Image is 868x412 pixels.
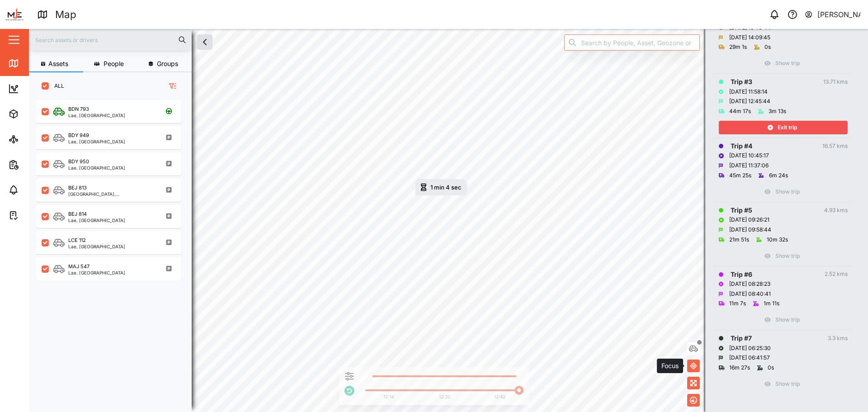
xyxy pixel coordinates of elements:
[430,185,462,190] div: 1 min 4 sec
[778,121,797,134] span: Exit trip
[68,192,155,196] div: [GEOGRAPHIC_DATA], [GEOGRAPHIC_DATA]
[731,205,752,215] div: Trip # 5
[34,33,186,47] input: Search assets or drivers
[24,109,52,119] div: Assets
[729,364,750,372] div: 16m 27s
[729,107,751,116] div: 44m 17s
[68,218,125,223] div: Lae, [GEOGRAPHIC_DATA]
[768,364,774,372] div: 0s
[5,5,24,24] img: Main Logo
[24,160,54,170] div: Reports
[415,179,467,195] div: Map marker
[729,97,770,106] div: [DATE] 12:45:44
[49,82,64,90] label: ALL
[804,8,861,21] button: [PERSON_NAME]
[24,58,44,68] div: Map
[55,7,76,23] div: Map
[24,84,64,94] div: Dashboard
[729,161,769,170] div: [DATE] 11:37:06
[24,134,45,144] div: Sites
[729,236,749,244] div: 21m 51s
[564,34,700,51] input: Search by People, Asset, Geozone or Place
[68,210,87,218] div: BEJ 814
[383,393,394,401] div: 12:14
[823,78,848,86] div: 13.71 kms
[828,334,848,343] div: 3.3 kms
[48,61,68,67] span: Assets
[729,171,751,180] div: 45m 25s
[68,263,90,270] div: MAJ 547
[68,166,125,170] div: Lae, [GEOGRAPHIC_DATA]
[68,113,125,118] div: Lae, [GEOGRAPHIC_DATA]
[729,216,769,224] div: [DATE] 09:26:21
[731,270,752,279] div: Trip # 6
[29,29,868,412] canvas: Map
[68,244,125,249] div: Lae, [GEOGRAPHIC_DATA]
[822,142,848,151] div: 16.57 kms
[824,206,848,215] div: 4.93 kms
[729,354,770,362] div: [DATE] 06:41:57
[769,107,786,116] div: 3m 13s
[731,141,752,151] div: Trip # 4
[68,132,89,139] div: BDY 949
[729,33,770,42] div: [DATE] 14:09:45
[24,210,48,220] div: Tasks
[36,97,191,405] div: grid
[104,61,124,67] span: People
[68,139,125,144] div: Lae, [GEOGRAPHIC_DATA]
[764,299,779,308] div: 1m 11s
[729,88,768,96] div: [DATE] 11:58:14
[719,121,848,134] button: Exit trip
[157,61,178,67] span: Groups
[769,171,788,180] div: 6m 24s
[729,280,770,289] div: [DATE] 08:28:23
[68,158,89,166] div: BDY 950
[729,344,771,353] div: [DATE] 06:25:30
[68,184,87,192] div: BEJ 813
[729,152,769,160] div: [DATE] 10:45:17
[817,9,861,20] div: [PERSON_NAME]
[729,290,771,298] div: [DATE] 08:40:41
[825,270,848,279] div: 2.52 kms
[439,393,450,401] div: 12:30
[68,105,89,113] div: BDN 793
[767,236,788,244] div: 10m 32s
[68,237,86,244] div: LCE 112
[764,43,771,52] div: 0s
[494,393,505,401] div: 12:42
[729,299,746,308] div: 11m 7s
[729,43,747,52] div: 29m 1s
[68,270,125,275] div: Lae, [GEOGRAPHIC_DATA]
[731,333,752,343] div: Trip # 7
[729,226,771,234] div: [DATE] 09:58:44
[731,77,752,87] div: Trip # 3
[24,185,52,195] div: Alarms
